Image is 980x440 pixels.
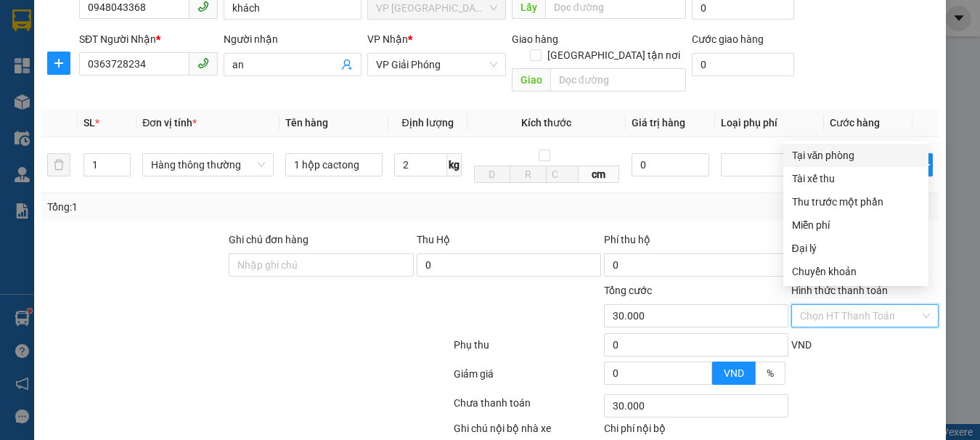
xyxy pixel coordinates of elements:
div: Thu trước một phần [792,194,920,210]
input: C [546,166,579,183]
div: Tổng: 1 [47,199,379,215]
span: VND [724,367,744,379]
strong: CÔNG TY TNHH VĨNH QUANG [115,25,312,40]
button: delete [47,153,70,176]
span: Đơn vị tính [142,117,197,129]
input: D [474,166,511,183]
div: Tài xế thu [792,171,920,187]
span: kg [447,153,462,176]
div: SĐT Người Nhận [79,31,218,47]
label: Hình thức thanh toán [791,285,888,296]
span: Tổng cước [604,285,652,296]
input: R [510,166,547,183]
span: phone [197,57,209,69]
span: Thu Hộ [417,234,450,245]
span: SL [83,117,95,129]
span: Tên hàng [285,117,328,129]
span: Cước hàng [830,117,880,129]
input: Cước giao hàng [692,53,794,76]
span: Website [149,77,183,88]
span: Giá trị hàng [632,117,685,129]
span: [GEOGRAPHIC_DATA] tận nơi [542,47,686,63]
span: Định lượng [402,117,454,129]
div: Tại văn phòng [792,147,920,163]
span: VP Nhận [367,33,408,45]
img: logo [17,23,85,91]
label: Ghi chú đơn hàng [229,234,309,245]
input: VD: Bàn, Ghế [285,153,383,176]
div: Giảm giá [452,366,603,391]
input: 0 [632,153,709,176]
span: Kích thước [521,117,571,129]
div: Chưa thanh toán [452,395,603,420]
div: Chuyển khoản [792,264,920,280]
div: Đại lý [792,240,920,256]
span: plus [48,57,70,69]
span: % [767,367,774,379]
input: Ghi chú đơn hàng [229,253,413,277]
strong: Hotline : 0889 23 23 23 [166,61,261,72]
span: Giao [512,68,550,91]
div: Người nhận [224,31,362,47]
span: user-add [341,59,353,70]
span: VP Giải Phóng [376,54,497,76]
div: Miễn phí [792,217,920,233]
strong: PHIẾU GỬI HÀNG [155,43,272,58]
label: Cước giao hàng [692,33,764,45]
button: plus [47,52,70,75]
span: VND [791,339,812,351]
span: Giao hàng [512,33,558,45]
span: Hàng thông thường [151,154,264,176]
input: Dọc đường [550,68,686,91]
strong: : [DOMAIN_NAME] [149,75,277,89]
div: Phí thu hộ [604,232,788,253]
div: Phụ thu [452,337,603,362]
th: Loại phụ phí [715,109,824,137]
span: cm [579,166,619,183]
span: phone [197,1,209,12]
